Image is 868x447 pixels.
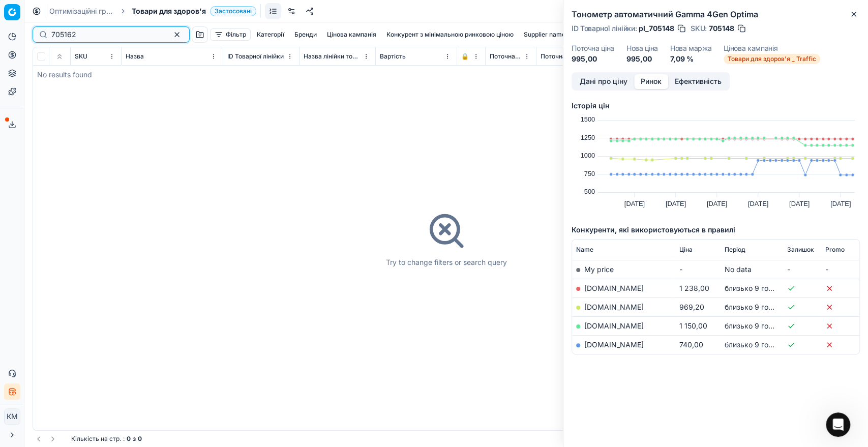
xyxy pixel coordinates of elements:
h5: Історія цін [572,101,860,111]
text: [DATE] [666,200,686,207]
nav: pagination [33,433,59,445]
button: Дані про ціну [573,74,634,89]
span: Залишок [787,246,814,254]
button: Категорії [253,28,288,41]
div: : [71,435,142,443]
span: 740,00 [679,340,703,349]
button: Бренди [290,28,321,41]
button: Цінова кампанія [323,28,380,41]
span: близько 9 годин тому [725,321,800,330]
span: Товари для здоров'я [132,6,206,16]
span: близько 9 годин тому [725,340,800,349]
strong: з [133,435,136,443]
span: близько 9 годин тому [725,303,800,311]
span: Вартість [380,52,406,61]
dd: 995,00 [626,54,658,64]
h5: Конкуренти, які використовуються в правилі [572,225,860,235]
td: - [821,260,859,279]
span: Застосовані [210,6,256,16]
strong: 0 [138,435,142,443]
button: КM [4,408,20,425]
span: ID Товарної лінійки : [572,25,637,32]
iframe: Intercom live chat [826,412,850,437]
span: 969,20 [679,303,704,311]
button: Конкурент з мінімальною ринковою ціною [382,28,518,41]
text: 750 [584,170,595,177]
span: 1 150,00 [679,321,707,330]
span: SKU : [691,25,707,32]
button: Go to next page [47,433,59,445]
a: [DOMAIN_NAME] [584,340,644,349]
span: 705148 [709,23,734,34]
button: Expand all [53,50,66,63]
dd: 995,00 [572,54,614,64]
span: Період [725,246,745,254]
span: Товари для здоров'я _ Traffic [724,54,820,64]
text: 500 [584,188,595,195]
button: Go to previous page [33,433,45,445]
input: Пошук по SKU або назві [51,29,163,40]
span: Кількість на стр. [71,435,121,443]
h2: Тонометр автоматичний Gamma 4Gen Optima [572,8,860,20]
span: близько 9 годин тому [725,284,800,292]
span: Товари для здоров'яЗастосовані [132,6,256,16]
span: SKU [75,52,87,61]
span: Назва лінійки товарів [304,52,361,61]
dd: 7,09 % [670,54,712,64]
text: [DATE] [789,200,810,207]
dt: Нова маржа [670,45,712,52]
span: Поточна промо ціна [541,52,598,61]
span: Поточна ціна [490,52,522,61]
span: My price [584,265,614,274]
span: Promo [825,246,845,254]
text: [DATE] [830,200,851,207]
span: Ціна [679,246,692,254]
span: pl_705148 [639,23,674,34]
text: [DATE] [748,200,768,207]
span: 🔒 [461,52,469,61]
button: Ринок [634,74,668,89]
text: 1250 [581,134,595,141]
dt: Нова ціна [626,45,658,52]
a: Оптимізаційні групи [49,6,114,16]
button: Фільтр [210,28,251,41]
td: - [783,260,821,279]
text: 1500 [581,115,595,123]
span: ID Товарної лінійки [227,52,284,61]
span: Name [576,246,593,254]
nav: breadcrumb [49,6,256,16]
dt: Поточна ціна [572,45,614,52]
button: Ефективність [668,74,728,89]
span: Назва [126,52,144,61]
td: No data [721,260,783,279]
text: [DATE] [624,200,645,207]
dt: Цінова кампанія [724,45,820,52]
text: [DATE] [707,200,727,207]
a: [DOMAIN_NAME] [584,284,644,292]
span: 1 238,00 [679,284,709,292]
span: КM [5,409,20,424]
a: [DOMAIN_NAME] [584,321,644,330]
strong: 0 [127,435,131,443]
td: - [675,260,721,279]
text: 1000 [581,152,595,159]
a: [DOMAIN_NAME] [584,303,644,311]
button: Supplier name [520,28,570,41]
div: Try to change filters or search query [386,257,507,267]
